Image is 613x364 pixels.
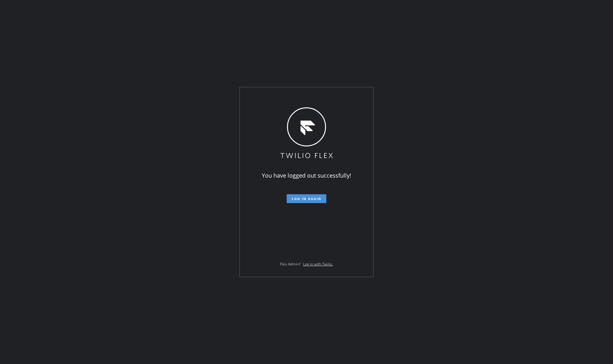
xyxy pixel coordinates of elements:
button: Log in again [287,194,326,203]
a: Log in with Twilio. [303,261,333,267]
span: Flex Admin? [280,261,301,267]
span: Log in again [292,196,321,201]
span: You have logged out successfully! [262,172,351,179]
